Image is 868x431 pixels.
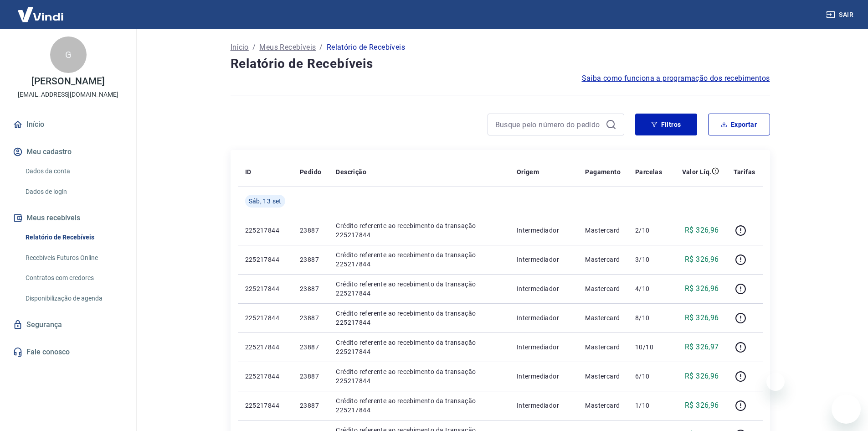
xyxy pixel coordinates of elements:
p: R$ 326,96 [685,254,719,265]
p: R$ 326,96 [685,371,719,382]
p: R$ 326,97 [685,342,719,353]
p: 3/10 [635,255,662,264]
a: Recebíveis Futuros Online [22,249,125,267]
p: 1/10 [635,401,662,410]
p: ID [245,167,252,177]
p: Intermediador [517,226,570,235]
p: 23887 [300,255,321,264]
p: 225217844 [245,343,285,352]
p: Mastercard [585,255,621,264]
p: Mastercard [585,313,621,322]
p: Intermediador [517,313,570,322]
p: 225217844 [245,284,285,293]
p: Crédito referente ao recebimento da transação 225217844 [336,367,502,385]
p: 4/10 [635,284,662,293]
button: Filtros [635,114,697,135]
p: 225217844 [245,313,285,322]
p: R$ 326,96 [685,400,719,411]
a: Início [231,42,249,53]
p: Mastercard [585,401,621,410]
p: 8/10 [635,313,662,322]
iframe: Botão para abrir a janela de mensagens [832,395,861,424]
button: Meu cadastro [11,142,125,162]
p: Mastercard [585,372,621,381]
p: Intermediador [517,401,570,410]
a: Fale conosco [11,342,125,362]
p: [PERSON_NAME] [31,77,104,86]
p: 225217844 [245,255,285,264]
a: Saiba como funciona a programação dos recebimentos [582,73,770,84]
p: / [319,42,323,53]
p: R$ 326,96 [685,283,719,294]
p: Relatório de Recebíveis [327,42,405,53]
p: 6/10 [635,372,662,381]
p: 23887 [300,313,321,322]
a: Contratos com credores [22,269,125,287]
p: Descrição [336,167,366,177]
p: 225217844 [245,401,285,410]
p: 23887 [300,343,321,352]
p: Parcelas [635,167,662,177]
p: 23887 [300,284,321,293]
p: [EMAIL_ADDRESS][DOMAIN_NAME] [18,90,118,99]
p: Crédito referente ao recebimento da transação 225217844 [336,396,502,415]
div: G [50,36,87,73]
img: Vindi [11,0,70,28]
a: Segurança [11,315,125,335]
span: Sáb, 13 set [249,197,282,206]
a: Relatório de Recebíveis [22,228,125,247]
p: R$ 326,96 [685,225,719,236]
p: 225217844 [245,372,285,381]
p: Mastercard [585,226,621,235]
a: Dados da conta [22,162,125,181]
p: 10/10 [635,343,662,352]
button: Sair [824,6,857,23]
p: Mastercard [585,284,621,293]
a: Disponibilização de agenda [22,289,125,308]
p: Crédito referente ao recebimento da transação 225217844 [336,221,502,239]
p: Pedido [300,167,321,177]
p: Mastercard [585,343,621,352]
p: 23887 [300,226,321,235]
button: Meus recebíveis [11,208,125,228]
button: Exportar [708,114,770,135]
p: R$ 326,96 [685,312,719,323]
p: Valor Líq. [682,167,712,177]
p: Origem [517,167,539,177]
h4: Relatório de Recebíveis [231,55,770,73]
p: Intermediador [517,372,570,381]
p: Intermediador [517,255,570,264]
a: Meus Recebíveis [259,42,316,53]
p: 23887 [300,372,321,381]
iframe: Fechar mensagem [766,373,785,391]
p: 2/10 [635,226,662,235]
p: Intermediador [517,343,570,352]
p: Tarifas [734,167,755,177]
p: Crédito referente ao recebimento da transação 225217844 [336,338,502,356]
p: / [252,42,256,53]
p: Crédito referente ao recebimento da transação 225217844 [336,309,502,327]
p: 225217844 [245,226,285,235]
a: Início [11,114,125,135]
a: Dados de login [22,182,125,201]
p: Pagamento [585,167,621,177]
p: 23887 [300,401,321,410]
input: Busque pelo número do pedido [495,118,602,131]
p: Intermediador [517,284,570,293]
p: Crédito referente ao recebimento da transação 225217844 [336,280,502,298]
p: Crédito referente ao recebimento da transação 225217844 [336,250,502,269]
